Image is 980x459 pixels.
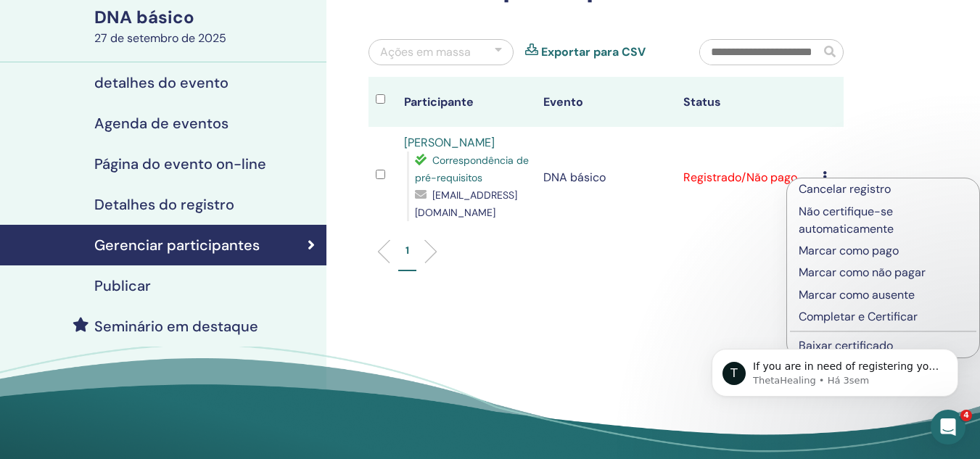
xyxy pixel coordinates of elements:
font: Página do evento on-line [94,154,266,173]
font: [EMAIL_ADDRESS][DOMAIN_NAME] [415,189,517,219]
font: Ações em massa [380,44,471,59]
font: Publicar [94,276,151,295]
font: Exportar para CSV [541,44,646,59]
font: Marcar como pago [799,243,899,258]
font: Detalhes do registro [94,195,234,214]
a: Exportar para CSV [541,44,646,61]
font: DNA básico [543,170,606,185]
font: Gerenciar participantes [94,236,260,255]
iframe: Chat ao vivo do Intercom [931,410,965,444]
font: Marcar como ausente [799,287,915,302]
font: Marcar como não pagar [799,265,926,280]
font: 27 de setembro de 2025 [94,30,226,46]
font: Não certifique-se automaticamente [799,204,894,236]
font: Participante [404,94,474,109]
font: Evento [543,94,583,109]
font: Completar e Certificar [799,309,918,324]
font: Seminário em destaque [94,317,258,336]
a: DNA básico27 de setembro de 2025 [86,5,326,47]
font: 1 [405,244,409,257]
a: [PERSON_NAME] [404,135,495,150]
iframe: Mensagem de notificações de intercomunicação [690,318,980,420]
font: 4 [963,410,969,420]
font: detalhes do evento [94,73,228,92]
font: Cancelar registro [799,181,891,197]
font: DNA básico [94,6,194,28]
span: If you are in need of registering your students, please send us their names, email addresses alon... [63,42,250,140]
font: Status [683,94,721,109]
p: Message from ThetaHealing, sent Há 3sem [63,56,250,69]
font: Agenda de eventos [94,114,228,133]
font: Correspondência de pré-requisitos [415,154,529,184]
